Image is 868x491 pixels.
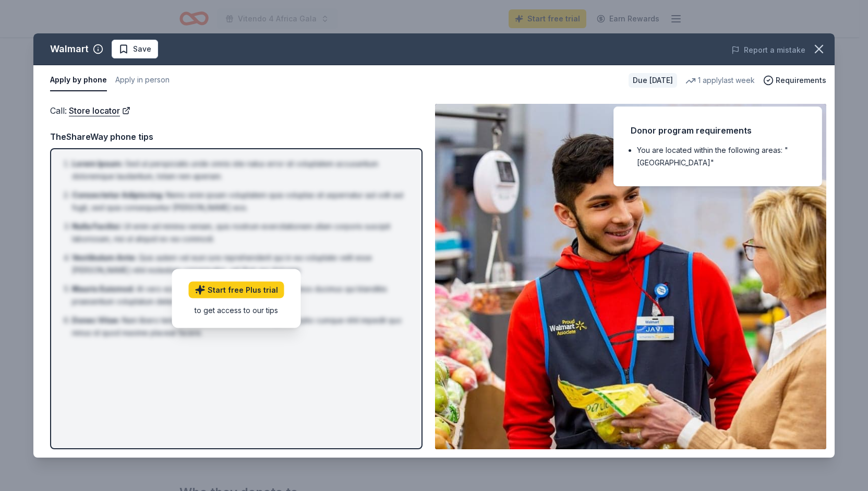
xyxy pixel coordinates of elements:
[72,159,123,168] span: Lorem Ipsum :
[112,40,158,58] button: Save
[631,124,805,137] div: Donor program requirements
[731,44,805,56] button: Report a mistake
[685,74,755,87] div: 1 apply last week
[72,189,407,214] li: Nemo enim ipsam voluptatem quia voluptas sit aspernatur aut odit aut fugit, sed quia consequuntur...
[72,252,407,277] li: Quis autem vel eum iure reprehenderit qui in ea voluptate velit esse [PERSON_NAME] nihil molestia...
[133,43,151,55] span: Save
[72,253,137,262] span: Vestibulum Ante :
[69,104,130,117] a: Store locator
[189,305,284,316] div: to get access to our tips
[72,158,407,183] li: Sed ut perspiciatis unde omnis iste natus error sit voluptatem accusantium doloremque laudantium,...
[50,41,89,57] div: Walmart
[72,222,122,231] span: Nulla Facilisi :
[115,69,170,91] button: Apply in person
[629,73,677,88] div: Due [DATE]
[776,74,826,87] span: Requirements
[50,104,423,117] div: Call :
[50,130,423,143] div: TheShareWay phone tips
[189,282,284,298] a: Start free Plus trial
[50,69,107,91] button: Apply by phone
[72,220,407,245] li: Ut enim ad minima veniam, quis nostrum exercitationem ullam corporis suscipit laboriosam, nisi ut...
[763,74,826,87] button: Requirements
[637,144,805,169] li: You are located within the following areas: "[GEOGRAPHIC_DATA]"
[72,283,407,308] li: At vero eos et accusamus et iusto odio dignissimos ducimus qui blanditiis praesentium voluptatum ...
[72,190,164,199] span: Consectetur Adipiscing :
[72,314,407,339] li: Nam libero tempore, cum soluta nobis est eligendi optio cumque nihil impedit quo minus id quod ma...
[72,284,135,293] span: Mauris Euismod :
[72,316,120,325] span: Donec Vitae :
[435,104,826,449] img: Image for Walmart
